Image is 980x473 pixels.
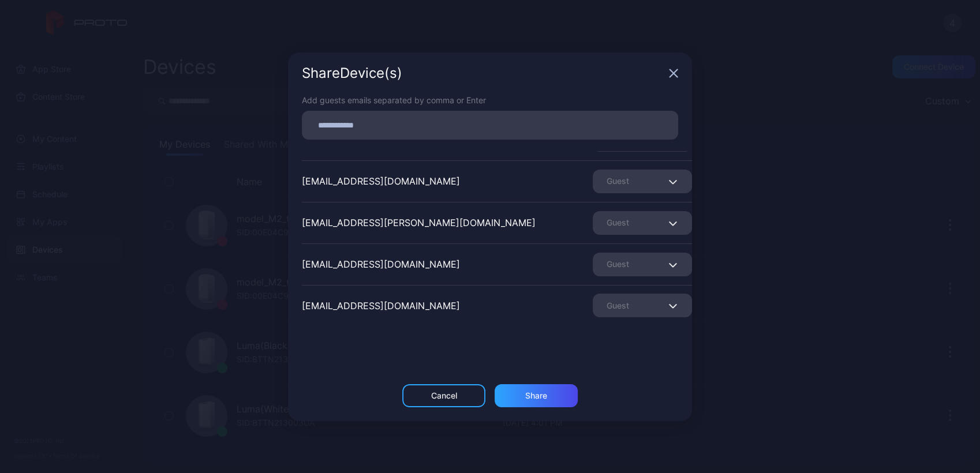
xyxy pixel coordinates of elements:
div: Add guests emails separated by comma or Enter [302,94,678,106]
div: Share [525,391,547,400]
button: Guest [593,170,692,193]
div: Cancel [431,391,457,400]
button: Cancel [402,384,485,407]
div: Share Device (s) [302,66,664,80]
div: [EMAIL_ADDRESS][DOMAIN_NAME] [302,257,460,271]
button: Guest [593,253,692,276]
button: Share [495,384,578,407]
div: [EMAIL_ADDRESS][DOMAIN_NAME] [302,174,460,188]
div: [EMAIL_ADDRESS][DOMAIN_NAME] [302,299,460,313]
button: Guest [593,211,692,235]
div: [EMAIL_ADDRESS][PERSON_NAME][DOMAIN_NAME] [302,216,536,230]
button: Guest [593,294,692,317]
